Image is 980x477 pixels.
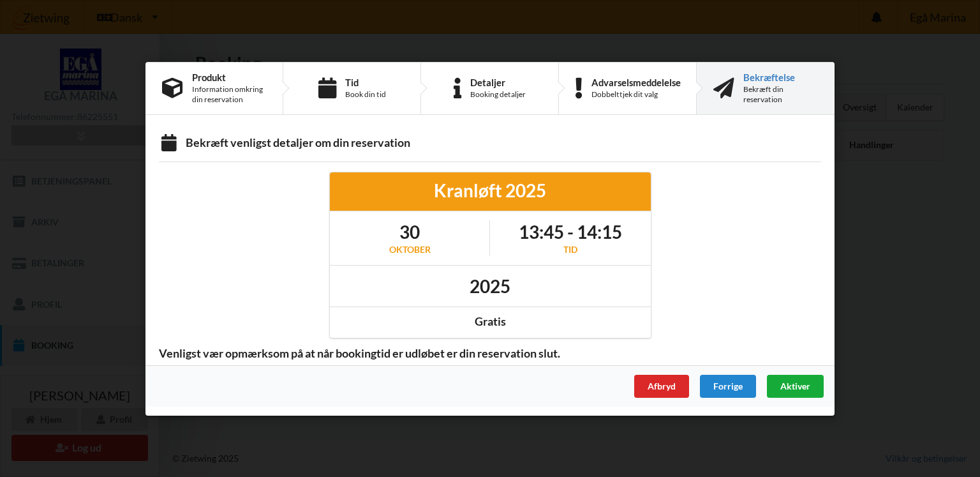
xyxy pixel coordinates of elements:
[192,84,266,104] div: Information omkring din reservation
[345,89,386,99] div: Book din tid
[634,374,689,397] div: Afbryd
[150,345,569,360] span: Venligst vær opmærksom på at når bookingtid er udløbet er din reservation slut.
[345,77,386,87] div: Tid
[470,274,510,297] h1: 2025
[780,380,810,391] span: Aktiver
[591,77,681,87] div: Advarselsmeddelelse
[339,179,642,202] div: Kranløft 2025
[192,72,266,82] div: Produkt
[159,135,821,153] div: Bekræft venligst detaljer om din reservation
[339,314,642,329] div: Gratis
[743,84,818,104] div: Bekræft din reservation
[470,77,526,87] div: Detaljer
[519,220,622,243] h1: 13:45 - 14:15
[470,89,526,99] div: Booking detaljer
[743,72,818,82] div: Bekræftelse
[591,89,681,99] div: Dobbelttjek dit valg
[519,243,622,256] div: Tid
[389,220,431,243] h1: 30
[700,374,756,397] div: Forrige
[389,243,431,256] div: oktober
